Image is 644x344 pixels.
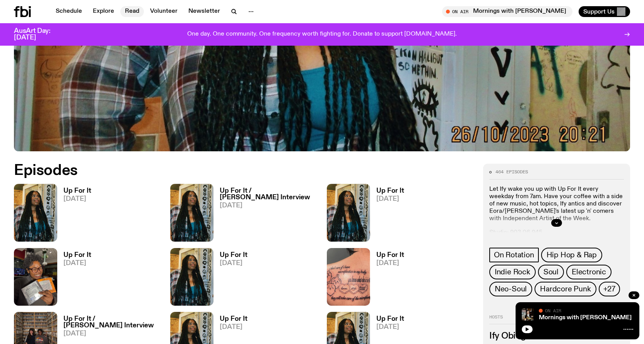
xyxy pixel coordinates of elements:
span: Support Us [583,8,615,15]
h3: Ify Obiegbu [489,332,624,341]
a: Up For It[DATE] [214,252,248,306]
a: Indie Rock [489,265,536,279]
span: Neo-Soul [495,285,527,293]
img: Ify - a Brown Skin girl with black braided twists, looking up to the side with her tongue stickin... [170,184,214,241]
span: Soul [543,268,559,276]
a: Up For It / [PERSON_NAME] Interview[DATE] [214,188,317,241]
span: +27 [603,285,615,293]
span: Indie Rock [495,268,530,276]
img: Sam blankly stares at the camera, brightly lit by a camera flash wearing a hat collared shirt and... [522,308,534,321]
h3: Up For It / [PERSON_NAME] Interview [220,188,317,201]
span: [DATE] [376,324,404,330]
img: Ify - a Brown Skin girl with black braided twists, looking up to the side with her tongue stickin... [327,184,370,241]
h2: Hosts [489,315,624,324]
a: Read [120,6,144,17]
span: On Rotation [494,251,534,259]
h3: AusArt Day: [DATE] [14,28,63,41]
span: [DATE] [63,260,91,267]
span: Electronic [572,268,606,276]
span: [DATE] [220,202,317,209]
h3: Up For It / [PERSON_NAME] Interview [63,316,161,329]
h3: Up For It [376,316,404,322]
span: 464 episodes [495,170,528,174]
a: Schedule [51,6,87,17]
img: Ify - a Brown Skin girl with black braided twists, looking up to the side with her tongue stickin... [170,248,214,306]
span: Hardcore Punk [540,285,591,293]
a: Up For It[DATE] [370,252,404,306]
h3: Up For It [220,316,248,322]
a: Mornings with [PERSON_NAME] [539,315,632,321]
span: [DATE] [220,324,248,330]
button: +27 [599,282,620,296]
h3: Up For It [220,252,248,258]
span: [DATE] [63,330,161,337]
img: Ify - a Brown Skin girl with black braided twists, looking up to the side with her tongue stickin... [14,184,57,241]
a: Up For It[DATE] [57,252,91,306]
a: Newsletter [184,6,225,17]
a: Explore [88,6,119,17]
a: Neo-Soul [489,282,532,296]
a: Up For It[DATE] [57,188,91,241]
a: Volunteer [145,6,182,17]
h3: Up For It [63,188,91,194]
span: [DATE] [376,196,404,202]
span: [DATE] [220,260,248,267]
p: One day. One community. One frequency worth fighting for. Donate to support [DOMAIN_NAME]. [187,31,457,38]
span: On Air [545,308,561,313]
button: Support Us [579,6,630,17]
h3: Up For It [376,188,404,194]
a: Electronic [566,265,612,279]
a: On Rotation [489,248,539,262]
button: On AirMornings with [PERSON_NAME] [442,6,572,17]
h3: Up For It [63,252,91,258]
span: Hip Hop & Rap [547,251,597,259]
h3: Up For It [376,252,404,258]
span: [DATE] [376,260,404,267]
a: Soul [538,265,564,279]
h2: Episodes [14,164,422,178]
p: Let Ify wake you up with Up For It every weekday from 7am. Have your coffee with a side of new mu... [489,186,624,223]
span: [DATE] [63,196,91,202]
a: Hip Hop & Rap [541,248,602,262]
a: Up For It[DATE] [370,188,404,241]
a: Hardcore Punk [535,282,596,296]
